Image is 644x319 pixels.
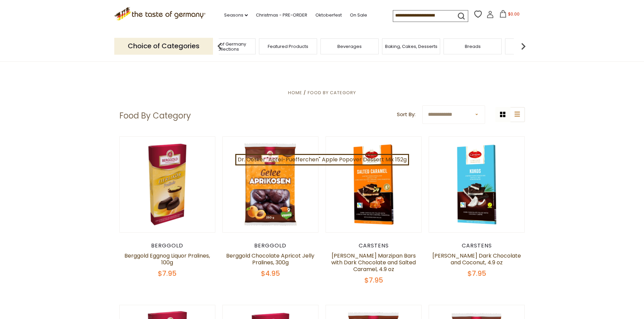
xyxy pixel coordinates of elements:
[223,137,318,232] img: Berggold Chocolate Apricot Jelly Pralines, 300g
[199,42,254,52] a: Taste of Germany Collections
[120,137,215,232] img: Berggold Eggnog Liquor Pralines, 100g
[315,11,342,19] a: Oktoberfest
[364,275,383,285] span: $7.95
[429,242,525,249] div: Carstens
[397,110,415,119] label: Sort By:
[495,10,524,20] button: $0.00
[226,252,314,266] a: Berggold Chocolate Apricot Jelly Pralines, 300g
[222,242,319,249] div: Berggold
[385,44,437,49] a: Baking, Cakes, Desserts
[224,11,248,19] a: Seasons
[119,242,216,249] div: Berggold
[429,137,525,232] img: Carstens Luebecker Dark Chocolate and Coconut, 4.9 oz
[261,269,280,278] span: $4.95
[213,39,226,53] img: previous arrow
[508,11,520,17] span: $0.00
[331,252,416,273] a: [PERSON_NAME] Marzipan Bars with Dark Chocolate and Salted Caramel, 4.9 oz
[517,39,530,53] img: next arrow
[432,252,521,266] a: [PERSON_NAME] Dark Chocolate and Coconut, 4.9 oz
[119,111,191,121] h1: Food By Category
[124,252,210,266] a: Berggold Eggnog Liquor Pralines, 100g
[114,38,213,54] p: Choice of Categories
[350,11,367,19] a: On Sale
[326,242,422,249] div: Carstens
[268,44,308,49] a: Featured Products
[465,44,481,49] a: Breads
[337,44,362,49] a: Beverages
[308,89,356,96] a: Food By Category
[468,269,486,278] span: $7.95
[326,137,422,232] img: Carstens Luebecker Marzipan Bars with Dark Chocolate and Salted Caramel, 4.9 oz
[158,269,176,278] span: $7.95
[256,11,307,19] a: Christmas - PRE-ORDER
[235,154,409,165] a: Dr. Oetker "Apfel-Puefferchen" Apple Popover Dessert Mix 152g
[288,89,302,96] a: Home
